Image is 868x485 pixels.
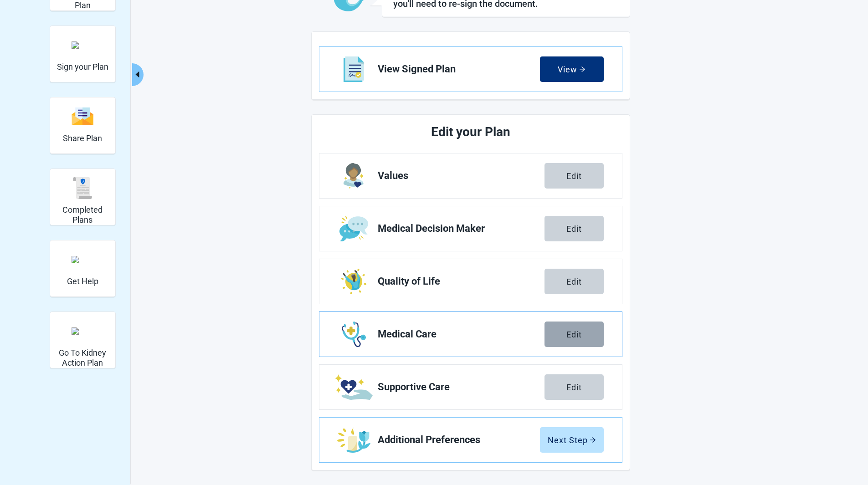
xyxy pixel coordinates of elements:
[544,374,604,400] button: Edit
[133,70,142,79] span: caret-left
[72,177,93,199] img: svg%3e
[544,216,604,241] button: Edit
[319,418,622,462] a: Edit Additional Preferences section
[50,311,116,368] div: Go To Kidney Action Plan
[72,256,93,263] img: person-question.svg
[319,365,622,409] a: Edit Supportive Care section
[50,240,116,297] div: Get Help
[57,62,108,72] h2: Sign your Plan
[54,205,112,225] h2: Completed Plans
[72,327,93,335] img: kidney_action_plan.svg
[579,66,586,72] span: arrow-right
[319,312,622,357] a: Edit Medical Care section
[72,41,93,49] img: make_plan_official.svg
[319,259,622,304] a: Edit Quality of Life section
[540,427,604,453] button: Next Steparrow-right
[50,168,116,225] div: Completed Plans
[544,322,604,347] button: Edit
[590,437,596,443] span: arrow-right
[540,56,604,82] button: Viewarrow-right
[72,107,93,126] img: svg%3e
[378,170,544,181] span: Values
[566,277,582,286] div: Edit
[378,382,544,393] span: Supportive Care
[378,434,540,445] span: Additional Preferences
[548,435,596,444] div: Next Step
[378,276,544,287] span: Quality of Life
[50,97,116,154] div: Share Plan
[544,269,604,294] button: Edit
[54,348,112,368] h2: Go To Kidney Action Plan
[566,383,582,392] div: Edit
[50,26,116,82] div: Sign your Plan
[566,330,582,339] div: Edit
[558,65,586,74] div: View
[319,153,622,198] a: Edit Values section
[319,47,622,92] a: View View Signed Plan section
[378,329,544,340] span: Medical Care
[63,133,102,143] h2: Share Plan
[566,171,582,180] div: Edit
[319,206,622,251] a: Edit Medical Decision Maker section
[132,63,144,86] button: Collapse menu
[566,224,582,233] div: Edit
[544,163,604,189] button: Edit
[378,64,540,75] span: View Signed Plan
[353,122,588,142] h2: Edit your Plan
[378,223,544,234] span: Medical Decision Maker
[67,276,98,286] h2: Get Help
